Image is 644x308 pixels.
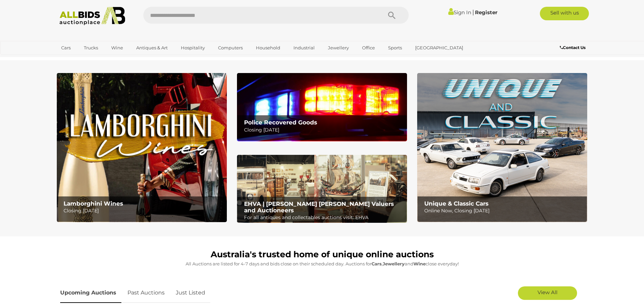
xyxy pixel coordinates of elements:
[214,42,247,53] a: Computers
[57,42,75,53] a: Cars
[237,155,407,223] a: EHVA | Evans Hastings Valuers and Auctioneers EHVA | [PERSON_NAME] [PERSON_NAME] Valuers and Auct...
[417,73,587,222] a: Unique & Classic Cars Unique & Classic Cars Online Now, Closing [DATE]
[57,73,227,222] a: Lamborghini Wines Lamborghini Wines Closing [DATE]
[244,200,394,214] b: EHVA | [PERSON_NAME] [PERSON_NAME] Valuers and Auctioneers
[475,9,497,16] a: Register
[244,119,317,126] b: Police Recovered Goods
[79,42,102,53] a: Trucks
[448,9,471,16] a: Sign In
[472,8,474,16] span: |
[538,289,557,295] span: View All
[244,213,403,222] p: For all antiques and collectables auctions visit: EHVA
[289,42,319,53] a: Industrial
[358,42,379,53] a: Office
[237,155,407,223] img: EHVA | Evans Hastings Valuers and Auctioneers
[372,261,382,266] strong: Cars
[57,73,227,222] img: Lamborghini Wines
[244,126,403,134] p: Closing [DATE]
[417,73,587,222] img: Unique & Classic Cars
[252,42,285,53] a: Household
[411,42,468,53] a: [GEOGRAPHIC_DATA]
[107,42,127,53] a: Wine
[560,45,586,50] b: Contact Us
[176,42,209,53] a: Hospitality
[560,44,587,51] a: Contact Us
[132,42,172,53] a: Antiques & Art
[60,260,584,268] p: All Auctions are listed for 4-7 days and bids close on their scheduled day. Auctions for , and cl...
[384,42,406,53] a: Sports
[237,73,407,141] img: Police Recovered Goods
[64,207,223,215] p: Closing [DATE]
[60,250,584,259] h1: Australia's trusted home of unique online auctions
[64,200,123,207] b: Lamborghini Wines
[324,42,353,53] a: Jewellery
[383,261,405,266] strong: Jewellery
[56,7,129,25] img: Allbids.com.au
[60,283,121,303] a: Upcoming Auctions
[424,207,583,215] p: Online Now, Closing [DATE]
[375,7,409,24] button: Search
[518,286,577,300] a: View All
[413,261,426,266] strong: Wine
[171,283,210,303] a: Just Listed
[540,7,589,20] a: Sell with us
[237,73,407,141] a: Police Recovered Goods Police Recovered Goods Closing [DATE]
[424,200,488,207] b: Unique & Classic Cars
[122,283,170,303] a: Past Auctions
